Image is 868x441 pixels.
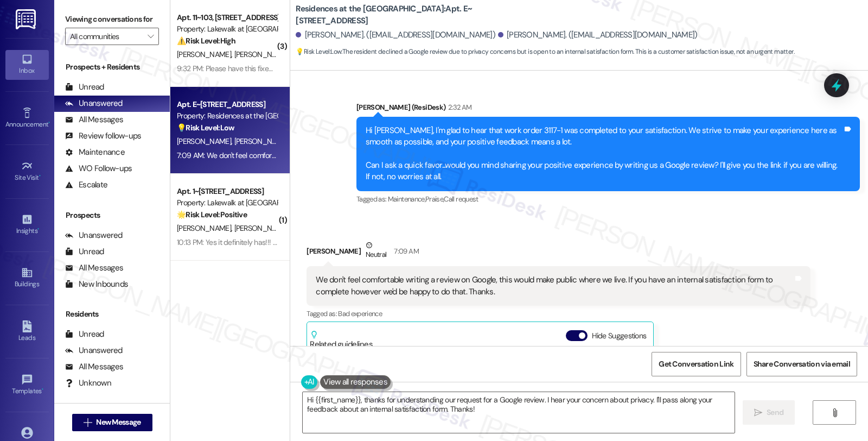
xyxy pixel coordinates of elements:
button: Share Conversation via email [746,352,857,376]
div: Prospects [54,210,170,221]
span: [PERSON_NAME] [177,49,234,59]
div: Unknown [65,377,111,389]
strong: ⚠️ Risk Level: High [177,36,235,46]
div: [PERSON_NAME] [307,240,810,266]
span: Maintenance , [388,194,425,204]
div: Property: Lakewalk at [GEOGRAPHIC_DATA] [177,197,277,209]
div: Apt. 11~103, [STREET_ADDRESS] [177,12,277,23]
label: Viewing conversations for [65,11,159,28]
span: Get Conversation Link [659,358,733,370]
span: • [39,172,41,180]
a: Inbox [5,50,49,79]
label: Hide Suggestions [592,330,647,342]
span: New Message [96,417,141,428]
div: Tagged as: [307,306,810,322]
div: Unread [65,329,104,340]
div: Unread [65,81,104,93]
div: 2:32 AM [445,102,471,113]
div: Unanswered [65,230,123,241]
button: New Message [72,414,152,431]
span: [PERSON_NAME] Dos [PERSON_NAME] Bahia [234,49,378,59]
span: Send [767,407,783,418]
input: All communities [70,28,142,45]
div: Unanswered [65,98,123,109]
div: Tagged as: [356,191,860,207]
div: Review follow-ups [65,130,141,142]
span: • [42,386,43,393]
div: Unread [65,246,104,257]
div: 7:09 AM [391,245,418,257]
a: Site Visit • [5,157,49,186]
a: Leads [5,317,49,346]
span: Call request [444,194,478,204]
i:  [831,408,839,417]
div: Property: Lakewalk at [GEOGRAPHIC_DATA] [177,23,277,35]
span: Bad experience [338,309,382,318]
button: Send [743,400,795,425]
div: Property: Residences at the [GEOGRAPHIC_DATA] [177,110,277,122]
button: Get Conversation Link [652,352,741,376]
div: Neutral [363,240,388,262]
span: [PERSON_NAME] [234,223,292,233]
div: Hi [PERSON_NAME], I'm glad to hear that work order 3117-1 was completed to your satisfaction. We ... [366,125,843,183]
div: 7:09 AM: We don't feel comfortable writing a review on Google, this would make public where we li... [177,150,794,160]
div: Escalate [65,179,107,191]
textarea: Hi {{first_name}}, thanks for understanding our request for a Google review. I hear your concern ... [303,392,735,433]
b: Residences at the [GEOGRAPHIC_DATA]: Apt. E~[STREET_ADDRESS] [296,3,513,27]
div: Residents [54,308,170,320]
span: [PERSON_NAME] [177,136,234,146]
div: Unanswered [65,345,123,356]
div: All Messages [65,262,123,274]
i:  [754,408,762,417]
span: • [37,225,39,233]
div: [PERSON_NAME]. ([EMAIL_ADDRESS][DOMAIN_NAME]) [296,29,495,41]
div: [PERSON_NAME]. ([EMAIL_ADDRESS][DOMAIN_NAME]) [498,29,698,41]
div: All Messages [65,361,123,373]
span: : The resident declined a Google review due to privacy concerns but is open to an internal satisf... [296,46,794,58]
a: Buildings [5,263,49,293]
div: 10:13 PM: Yes it definitely has!!! We love living here so much and really have no complaints! Its... [177,237,515,247]
div: Maintenance [65,147,125,158]
div: 9:32 PM: Please have this fixed [DATE] [177,64,295,73]
div: Prospects + Residents [54,61,170,73]
span: • [48,119,50,127]
div: Related guidelines [310,330,373,350]
div: [PERSON_NAME] (ResiDesk) [356,102,860,117]
span: [PERSON_NAME] [234,136,289,146]
span: Share Conversation via email [754,358,850,370]
div: Apt. E~[STREET_ADDRESS] [177,99,277,110]
a: Insights • [5,210,49,240]
div: All Messages [65,114,123,125]
a: Templates • [5,370,49,400]
strong: 💡 Risk Level: Low [296,47,341,56]
strong: 🌟 Risk Level: Positive [177,210,247,219]
i:  [84,418,92,427]
div: Apt. 1~[STREET_ADDRESS] [177,186,277,197]
strong: 💡 Risk Level: Low [177,123,234,133]
span: [PERSON_NAME] [177,223,234,233]
div: We don't feel comfortable writing a review on Google, this would make public where we live. If yo... [316,274,793,298]
i:  [148,32,154,41]
span: Praise , [425,194,444,204]
img: ResiDesk Logo [16,9,38,29]
div: WO Follow-ups [65,163,132,174]
div: New Inbounds [65,279,128,290]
